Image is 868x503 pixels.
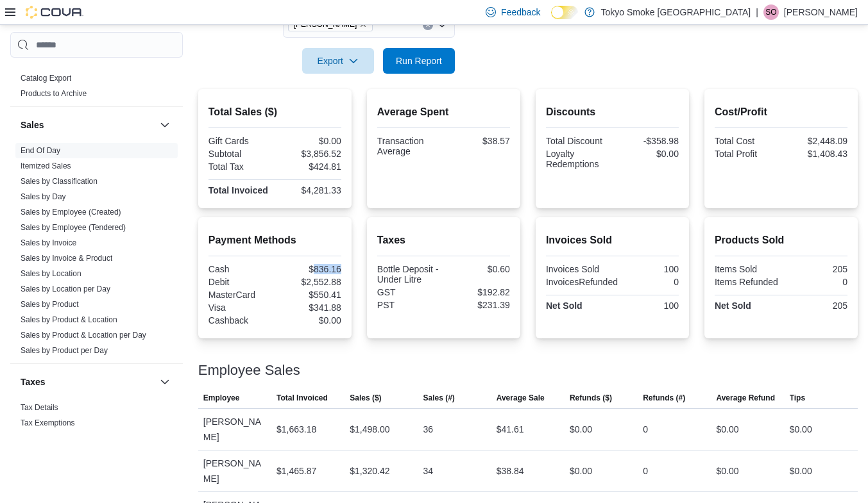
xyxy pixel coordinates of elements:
strong: Total Invoiced [208,185,268,195]
button: Sales [21,119,155,131]
div: $0.00 [716,422,738,437]
span: Itemized Sales [21,161,71,171]
span: Sales by Product & Location [21,315,117,325]
a: Sales by Classification [21,177,98,186]
div: InvoicesRefunded [546,277,618,287]
div: $192.82 [446,287,510,297]
div: [PERSON_NAME] [198,450,271,491]
input: Dark Mode [551,6,578,19]
span: Products to Archive [21,88,87,99]
button: Export [302,48,374,74]
div: $836.16 [277,264,341,274]
div: Sales [10,143,183,363]
div: PST [377,300,441,310]
a: Sales by Employee (Created) [21,208,121,217]
span: Total Invoiced [277,393,328,403]
button: Open list of options [437,20,447,30]
p: Tokyo Smoke [GEOGRAPHIC_DATA] [601,4,751,20]
h3: Taxes [21,375,46,388]
span: Sales by Location per Day [21,284,110,294]
div: Total Profit [715,149,779,159]
div: Bottle Deposit - Under Litre [377,264,441,284]
div: $0.00 [570,463,592,479]
div: $41.61 [497,422,524,437]
h2: Products Sold [715,233,847,248]
div: $0.00 [615,149,679,159]
button: Run Report [383,48,455,74]
p: [PERSON_NAME] [784,4,858,20]
div: Subtotal [208,149,273,159]
div: -$358.98 [615,136,679,146]
h3: Sales [21,119,44,131]
div: $1,465.87 [277,463,316,479]
div: $1,320.42 [350,463,389,479]
span: Sales by Product [21,299,79,309]
span: Sales by Product & Location per Day [21,330,146,340]
span: Tax Details [21,402,58,413]
h3: Employee Sales [198,363,300,378]
p: | [756,4,758,20]
span: Sales by Location [21,268,81,279]
a: Sales by Product [21,300,79,309]
span: Feedback [501,6,540,19]
div: $38.84 [497,463,524,479]
span: Export [310,48,366,74]
div: $424.81 [277,161,341,172]
span: Average Sale [497,393,545,403]
a: Tax Exemptions [21,418,75,427]
img: Cova [26,6,83,19]
div: 0 [783,277,847,287]
div: $231.39 [446,300,510,310]
a: Catalog Export [21,74,71,83]
span: Sales by Classification [21,176,98,186]
span: Sales by Invoice & Product [21,253,112,263]
div: 34 [423,463,433,479]
h2: Total Sales ($) [208,104,341,120]
div: $0.00 [790,422,812,437]
button: Taxes [157,374,173,390]
div: Transaction Average [377,136,441,156]
div: Seth Osterhout [763,4,779,20]
span: Tips [790,393,805,403]
strong: Net Sold [546,301,583,311]
div: Debit [208,277,273,287]
div: 205 [783,301,847,311]
span: Run Report [396,54,442,67]
div: [PERSON_NAME] [198,409,271,450]
a: Sales by Product & Location [21,315,117,324]
span: Employee [203,393,240,403]
div: Items Sold [715,264,779,274]
h2: Cost/Profit [715,104,847,120]
a: End Of Day [21,146,60,155]
span: Sales by Employee (Created) [21,207,121,217]
div: $4,281.33 [277,185,341,195]
div: $1,408.43 [783,149,847,159]
div: Cashback [208,315,273,326]
a: Sales by Invoice & Product [21,254,112,263]
span: Sales (#) [423,393,454,403]
div: Loyalty Redemptions [546,149,610,169]
div: 0 [623,277,679,287]
div: $0.00 [716,463,738,479]
span: Sales by Invoice [21,238,76,248]
div: $0.00 [570,422,592,437]
a: Sales by Product & Location per Day [21,331,146,340]
div: Total Cost [715,136,779,146]
div: Products [10,70,183,106]
div: MasterCard [208,290,273,300]
h2: Average Spent [377,104,510,120]
div: Taxes [10,400,183,436]
div: Invoices Sold [546,264,610,274]
div: $0.60 [446,264,510,274]
button: Clear input [423,20,433,30]
a: Products to Archive [21,89,87,98]
div: 36 [423,422,433,437]
div: 0 [643,422,648,437]
span: Refunds (#) [643,393,685,403]
h2: Taxes [377,233,510,248]
div: $550.41 [277,290,341,300]
span: Sales by Day [21,192,66,202]
span: Sales by Employee (Tendered) [21,222,126,233]
div: 100 [615,264,679,274]
div: Total Discount [546,136,610,146]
